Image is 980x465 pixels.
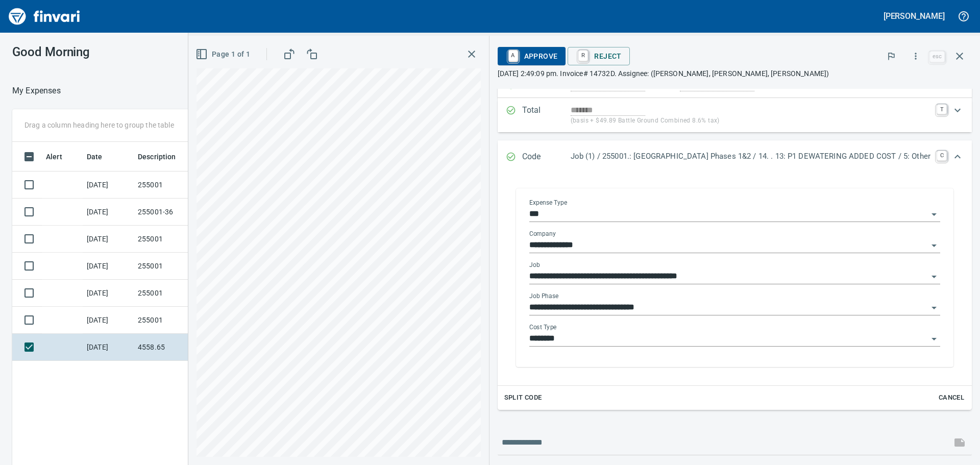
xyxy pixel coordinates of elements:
div: Expand [498,140,972,174]
td: 255001 [134,253,226,280]
a: T [937,104,947,114]
button: Open [927,301,941,315]
td: 255001 [134,280,226,307]
span: Alert [46,151,76,163]
td: [DATE] [83,253,134,280]
button: More [904,45,927,67]
label: Expense Type [529,200,567,206]
td: 255001 [134,172,226,199]
img: Finvari [6,4,83,29]
span: Date [87,151,103,163]
span: Description [138,151,189,163]
span: Approve [506,47,558,65]
td: [DATE] [83,307,134,334]
td: [DATE] [83,226,134,253]
label: Cost Type [529,324,557,330]
td: [DATE] [83,199,134,226]
button: Open [927,270,941,284]
label: Company [529,231,556,237]
span: Description [138,151,176,163]
p: Job (1) / 255001.: [GEOGRAPHIC_DATA] Phases 1&2 / 14. . 13: P1 DEWATERING ADDED COST / 5: Other [571,151,930,162]
p: Total [522,104,571,126]
a: R [578,50,588,61]
span: Split Code [504,392,542,404]
span: Cancel [938,392,965,404]
span: Date [87,151,116,163]
button: Open [927,238,941,253]
p: Code [522,151,571,164]
button: Open [927,332,941,346]
h3: Good Morning [12,45,229,59]
span: Close invoice [927,44,972,68]
p: (basis + $49.89 Battle Ground Combined 8.6% tax) [571,116,930,126]
button: Split Code [502,390,545,406]
td: [DATE] [83,280,134,307]
nav: breadcrumb [12,85,61,97]
a: A [508,50,518,61]
button: AApprove [498,47,566,65]
button: RReject [568,47,629,65]
button: Open [927,207,941,222]
button: Page 1 of 1 [193,45,254,64]
td: 255001 [134,226,226,253]
a: C [937,151,947,161]
span: This records your message into the invoice and notifies anyone mentioned [947,430,972,455]
button: Cancel [935,390,968,406]
h5: [PERSON_NAME] [884,11,945,21]
span: Reject [576,47,621,65]
button: Flag [880,45,902,67]
span: Alert [46,151,62,163]
p: My Expenses [12,85,61,97]
td: 255001-36 [134,199,226,226]
a: esc [929,51,945,62]
p: [DATE] 2:49:09 pm. Invoice# 14732D. Assignee: ([PERSON_NAME], [PERSON_NAME], [PERSON_NAME]) [498,68,972,79]
button: [PERSON_NAME] [881,8,947,24]
div: Expand [498,98,972,132]
td: 255001 [134,307,226,334]
span: Page 1 of 1 [198,48,250,61]
p: Drag a column heading here to group the table [24,120,174,130]
label: Job [529,262,540,268]
label: Job Phase [529,293,558,299]
td: [DATE] [83,172,134,199]
td: 4558.65 [134,334,226,361]
td: [DATE] [83,334,134,361]
div: Expand [498,174,972,410]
